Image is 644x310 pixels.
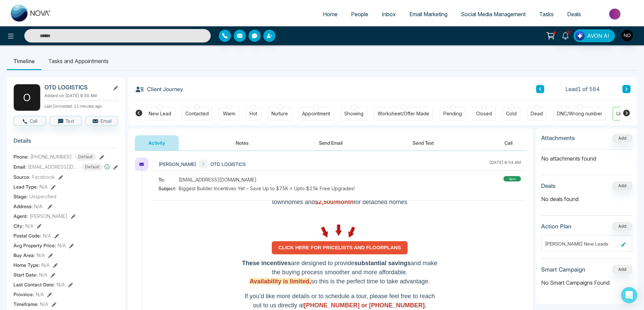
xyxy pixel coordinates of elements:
span: N/A [41,261,50,269]
div: Pending [443,110,462,117]
span: Source: [13,173,30,180]
span: N/A [34,203,42,209]
span: Postal Code : [13,232,41,239]
a: Email Marketing [403,8,454,21]
span: Home Type : [13,261,40,269]
p: No Smart Campaigns Found [541,279,632,287]
span: N/A [39,183,48,190]
span: N/A [58,242,66,249]
span: [PERSON_NAME] [158,161,196,168]
span: Stage: [13,193,28,200]
span: City : [13,222,24,229]
span: Email: [13,163,26,170]
a: 3 [557,29,574,41]
a: People [344,8,375,21]
button: Email [85,116,118,125]
p: No deals found [541,195,632,203]
button: Add [613,265,632,274]
div: Hot [250,110,257,117]
span: Lead Type: [13,183,38,190]
span: Facebook [32,173,55,180]
li: Timeline [7,52,41,70]
button: Send Text [399,135,447,150]
p: Last Connected: 11 minutes ago [45,102,118,109]
span: Biggest Builder Incentives Yet – Save Up to $75K + Upto $25k Free Upgrades! [179,185,355,192]
button: Send Email [305,135,356,150]
div: Open Intercom Messenger [621,287,637,303]
span: Subject: [158,185,179,192]
button: Activity [135,135,179,150]
div: Worksheet/Offer Made [378,110,429,117]
span: [EMAIL_ADDRESS][DOMAIN_NAME] [179,176,257,183]
h2: OTD LOGISTICS [45,84,107,91]
span: Lead 1 of 584 [565,85,600,93]
span: Avg Property Price : [13,242,56,249]
button: Add [613,182,632,190]
span: 3 [565,29,572,35]
span: Default [82,163,103,171]
span: Social Media Management [461,11,526,18]
h3: Action Plan [541,223,572,230]
span: AVON AI [587,32,609,40]
span: Tasks [539,11,554,18]
img: Market-place.gif [591,6,640,22]
span: Home [323,11,338,18]
h3: Smart Campaign [541,266,585,273]
h3: Client Journey [135,84,183,94]
span: N/A [57,281,65,288]
span: N/A [39,271,47,278]
a: Inbox [375,8,403,21]
span: [PHONE_NUMBER] [30,153,72,160]
img: User Avatar [621,30,633,41]
span: Start Date : [13,271,37,278]
a: Social Media Management [454,8,532,21]
div: Dead [531,110,543,117]
span: OTD LOGISTICS [210,161,246,168]
div: [DATE] 8:54 AM [489,160,521,168]
button: AVON AI [574,29,615,42]
span: Inbox [382,11,396,18]
a: Deals [560,8,588,21]
span: Buy Area : [13,252,35,259]
button: Call [13,116,46,125]
span: Address: [13,203,42,210]
span: [EMAIL_ADDRESS][DOMAIN_NAME] [28,163,79,170]
span: N/A [43,232,51,239]
span: To: [158,176,179,183]
div: Closed [476,110,492,117]
div: Warm [223,110,235,117]
span: Timeframe : [13,301,38,308]
h3: Deals [541,182,556,189]
a: Home [316,8,344,21]
div: Unspecified [616,110,643,117]
h3: Attachments [541,135,575,141]
p: No attachments found [541,149,632,163]
span: Email Marketing [409,11,447,18]
button: Add [613,222,632,230]
div: Showing [344,110,363,117]
div: Cold [506,110,517,117]
span: Unspecified [29,193,56,200]
div: Appointment [302,110,330,117]
p: Added on [DATE] 8:50 AM [45,93,118,99]
div: [PERSON_NAME] New Leads [545,240,619,247]
a: Tasks [532,8,560,21]
button: Call [491,135,526,150]
span: N/A [40,301,48,308]
div: New Lead [149,110,171,117]
button: Text [50,116,82,125]
img: Lead Flow [575,31,585,40]
span: Agent: [13,213,28,220]
button: Notes [222,135,262,150]
button: Add [613,134,632,142]
div: sent [503,176,521,181]
span: Deals [567,11,581,18]
span: Add [613,135,632,141]
div: DNC/Wrong number [557,110,602,117]
div: Contacted [185,110,209,117]
span: [PERSON_NAME] [30,213,67,220]
span: Last Contact Date : [13,281,55,288]
li: Tasks and Appointments [41,52,115,70]
span: Phone: [13,153,29,160]
img: Nova CRM Logo [11,5,51,22]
